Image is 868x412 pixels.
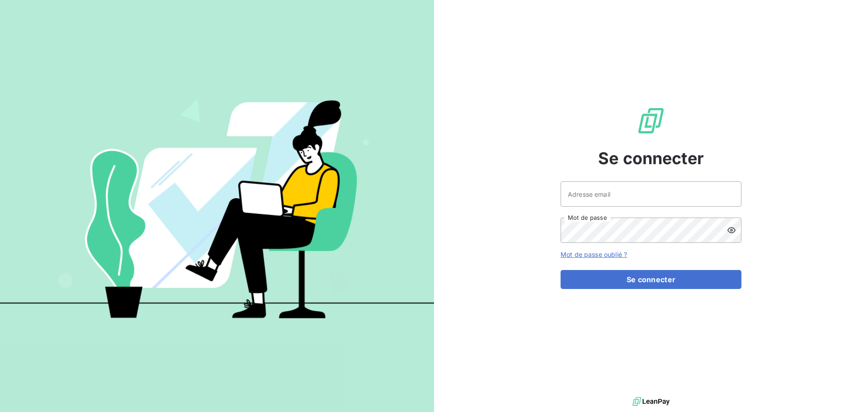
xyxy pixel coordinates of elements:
a: Mot de passe oublié ? [561,251,627,258]
img: Logo LeanPay [637,106,665,135]
input: placeholder [561,181,741,207]
span: Se connecter [598,146,704,170]
button: Se connecter [561,270,741,289]
img: logo [632,395,670,408]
